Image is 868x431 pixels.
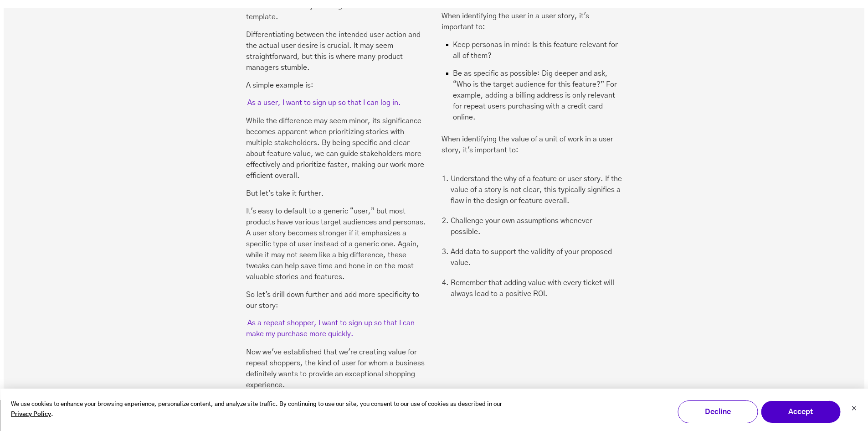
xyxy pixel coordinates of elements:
[451,277,622,299] li: Remember that adding value with every ticket will always lead to a positive ROI.
[442,10,622,32] p: When identifying the user in a user story, it's important to:
[442,68,622,123] li: Be as specific as possible: Dig deeper and ask, “Who is the target audience for this feature?” Fo...
[246,29,426,73] p: Differentiating between the intended user action and the actual user desire is crucial. It may se...
[246,115,426,181] p: While the difference may seem minor, its significance becomes apparent when prioritizing stories ...
[11,400,510,421] p: We use cookies to enhance your browsing experience, personalize content, and analyze site traffic...
[442,134,622,156] p: When identifying the value of a unit of work in a user story, it's important to:
[451,246,622,268] li: Add data to support the validity of your proposed value.
[442,39,622,68] li: Keep personas in mind: Is this feature relevant for all of them?
[451,215,622,237] li: Challenge your own assumptions whenever possible.
[246,347,426,390] p: Now we've established that we're creating value for repeat shoppers, the kind of user for whom a ...
[451,173,622,206] li: Understand the why of a feature or user story. If the value of a story is not clear, this typical...
[246,80,426,91] p: A simple example is:
[246,98,402,108] mark: As a user, I want to sign up so that I can log in.
[851,405,857,414] button: Dismiss cookie banner
[246,206,426,282] p: It's easy to default to a generic “user,” but most products have various target audiences and per...
[246,188,426,199] p: But let's take it further.
[246,289,426,311] p: So let's drill down further and add more specificity to our story:
[246,318,415,339] mark: As a repeat shopper, I want to sign up so that I can make my purchase more quickly.
[678,400,758,423] button: Decline
[11,410,51,420] a: Privacy Policy
[760,400,841,423] button: Accept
